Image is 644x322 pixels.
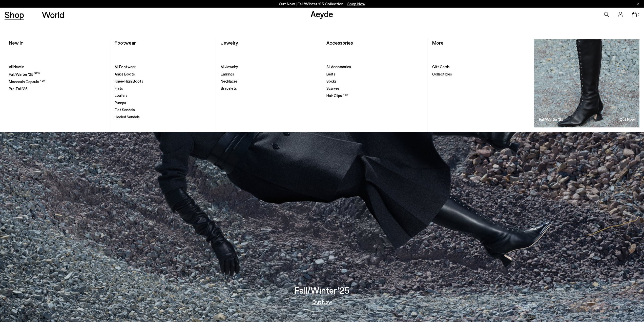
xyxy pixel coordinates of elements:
[539,118,564,121] h3: Fall/Winter '25
[9,64,106,69] a: All New In
[432,64,529,69] a: Gift Cards
[115,93,211,98] a: Loafers
[221,86,237,90] span: Bracelets
[115,115,211,120] a: Heeled Sandals
[221,64,317,69] a: All Jewelry
[432,40,444,46] a: More
[115,72,211,77] a: Ankle Boots
[347,2,365,6] span: Navigate to /collections/new-in
[432,72,452,76] span: Collectibles
[115,107,135,112] span: Flat Sandals
[42,10,64,19] a: World
[326,86,340,90] span: Scarves
[326,40,353,46] a: Accessories
[326,79,337,83] span: Socks
[221,79,238,83] span: Necklaces
[115,79,211,84] a: Knee-High Boots
[9,79,106,84] a: Moccasin Capsule
[115,40,136,46] a: Footwear
[115,64,136,69] span: All Footwear
[9,86,106,91] a: Pre-Fall '25
[534,39,639,128] a: Fall/Winter '25 Out Now
[221,72,317,77] a: Earrings
[312,299,332,304] a: Out Now
[326,93,348,98] span: Hair Clips
[9,40,24,46] a: New In
[9,86,28,91] span: Pre-Fall '25
[5,10,24,19] a: Shop
[632,12,637,17] a: 0
[221,86,317,91] a: Bracelets
[9,72,40,77] span: Fall/Winter '25
[279,1,365,7] p: Out Now | Fall/Winter ‘25 Collection
[326,93,423,98] a: Hair Clips
[221,79,317,84] a: Necklaces
[115,64,211,69] a: All Footwear
[326,64,423,69] a: All Accessories
[115,100,126,105] span: Pumps
[9,72,106,77] a: Fall/Winter '25
[534,39,639,128] img: Group_1295_900x.jpg
[221,64,238,69] span: All Jewelry
[115,72,135,76] span: Ankle Boots
[115,79,143,83] span: Knee-High Boots
[310,8,333,19] a: Aeyde
[637,13,639,16] span: 0
[115,115,140,119] span: Heeled Sandals
[326,79,423,84] a: Socks
[9,64,24,69] span: All New In
[221,72,234,76] span: Earrings
[115,86,123,90] span: Flats
[432,72,529,77] a: Collectibles
[326,86,423,91] a: Scarves
[432,64,450,69] span: Gift Cards
[9,79,46,84] span: Moccasin Capsule
[115,86,211,91] a: Flats
[326,72,423,77] a: Belts
[221,40,238,46] a: Jewelry
[115,107,211,112] a: Flat Sandals
[115,93,128,98] span: Loafers
[115,100,211,105] a: Pumps
[326,64,351,69] span: All Accessories
[619,118,635,121] h3: Out Now
[326,72,335,76] span: Belts
[295,286,349,295] h3: Fall/Winter '25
